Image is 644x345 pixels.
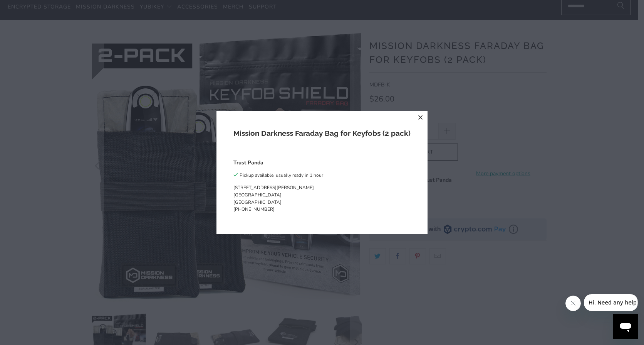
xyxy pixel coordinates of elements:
[414,111,428,125] button: close
[233,206,275,212] a: [PHONE_NUMBER]
[565,296,581,311] iframe: Close message
[233,128,411,139] h2: Mission Darkness Faraday Bag for Keyfobs (2 pack)
[233,184,323,206] p: [STREET_ADDRESS][PERSON_NAME] [GEOGRAPHIC_DATA] [GEOGRAPHIC_DATA]
[233,159,263,167] h3: Trust Panda
[613,314,638,339] iframe: Button to launch messaging window
[240,171,323,179] div: Pickup available, usually ready in 1 hour
[584,294,638,311] iframe: Message from company
[5,5,55,12] span: Hi. Need any help?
